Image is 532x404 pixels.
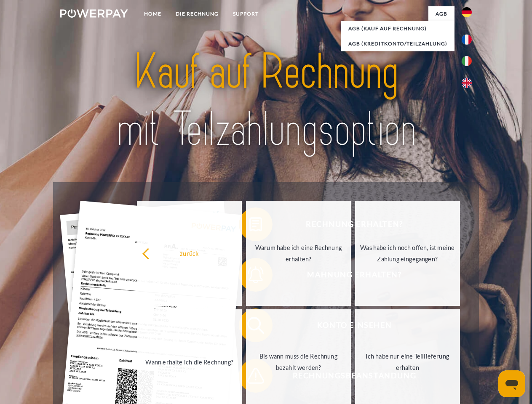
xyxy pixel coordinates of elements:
img: title-powerpay_de.svg [80,40,452,161]
a: DIE RECHNUNG [168,6,226,21]
div: Warum habe ich eine Rechnung erhalten? [251,242,346,265]
div: Bis wann muss die Rechnung bezahlt werden? [251,351,346,373]
a: Was habe ich noch offen, ist meine Zahlung eingegangen? [355,201,460,306]
img: it [462,56,472,66]
a: SUPPORT [226,6,266,21]
img: fr [462,35,472,45]
a: Home [137,6,168,21]
iframe: Schaltfläche zum Öffnen des Messaging-Fensters [498,370,525,397]
div: Wann erhalte ich die Rechnung? [142,356,237,367]
a: agb [428,6,454,21]
img: en [462,78,472,88]
div: Ich habe nur eine Teillieferung erhalten [360,351,455,373]
img: de [462,7,472,17]
div: Was habe ich noch offen, ist meine Zahlung eingegangen? [360,242,455,265]
img: logo-powerpay-white.svg [60,9,128,18]
a: AGB (Kauf auf Rechnung) [341,21,454,36]
div: zurück [142,247,237,259]
a: AGB (Kreditkonto/Teilzahlung) [341,36,454,51]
